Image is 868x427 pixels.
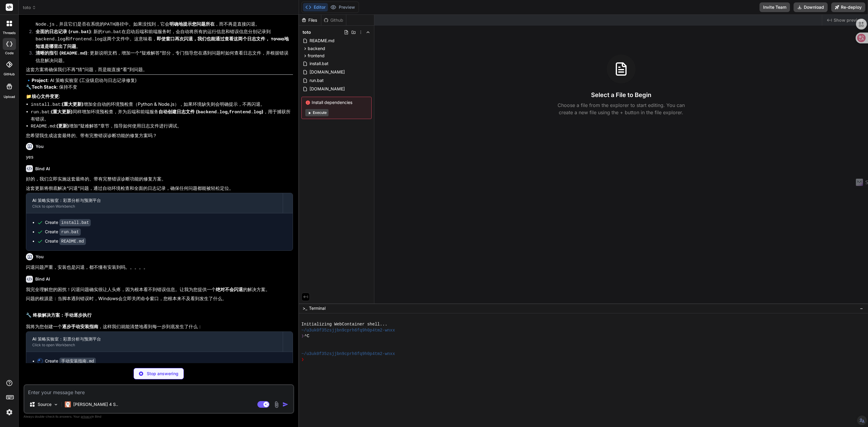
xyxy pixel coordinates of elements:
[73,401,118,407] p: [PERSON_NAME] 4 S..
[860,305,863,311] span: −
[303,29,311,35] span: toto
[591,91,651,99] h3: Select a File to Begin
[26,77,293,91] p: 🔹 : AI 策略实验室 (工业级启动与日志记录修复) 🔧 : 保持不变
[3,30,16,36] label: threads
[32,84,57,90] strong: Tech Stack
[23,5,36,11] span: toto
[45,358,96,364] div: Create
[26,154,293,161] p: yes
[99,15,118,20] code: run.bat
[59,219,91,226] code: install.bat
[32,93,59,99] strong: 核心文件变更
[45,229,81,235] div: Create
[309,68,345,76] span: [DOMAIN_NAME]
[45,219,91,226] div: Create
[36,143,44,149] h6: You
[301,328,395,334] span: ~/u3uk0f35zsjjbn9cprh6fq9h0p4tm2-wnxx
[299,17,321,23] div: Files
[308,53,325,59] span: frontend
[102,30,121,35] code: run.bat
[309,77,324,84] span: run.bat
[36,36,289,49] strong: 即使窗口再次闪退，我们也能通过查看这两个日志文件， точно地知道是哪里出了问题
[4,94,15,99] label: Upload
[32,77,48,83] strong: Project
[328,3,357,11] button: Preview
[309,85,345,93] span: [DOMAIN_NAME]
[32,197,277,203] div: AI 策略实验室：彩票分析与预测平台
[304,333,310,339] span: ^C
[4,407,14,417] img: settings
[216,287,243,292] strong: 绝对不会闪退
[70,37,102,42] code: frontend.log
[26,132,293,139] p: 您希望我生成这套最终的、带有完整错误诊断功能的修复方案吗？
[35,276,50,282] h6: Bind AI
[301,322,387,328] span: Initializing WebContainer shell...
[31,108,293,123] li: : 同样增加环境预检查，并为后端和前端服务 ，用于捕获所有错误。
[45,238,86,244] div: Create
[70,30,89,35] code: run.bat
[35,166,50,172] h6: Bind AI
[36,254,44,260] h6: You
[59,238,86,245] code: README.md
[31,50,293,64] li: : 更新说明文档，增加一个“疑难解答”部分，专门指导您在遇到问题时如何查看日志文件，并根据错误信息解决问题。
[198,110,228,115] code: backend.log
[53,402,58,407] img: Pick Models
[26,286,293,293] p: 我完全理解您的困扰！闪退问题确实很让人头疼，因为根本看不到错误信息。让我为您提供一个 的解决方案。
[308,46,325,52] span: backend
[62,324,98,329] strong: 逐步手动安装指南
[282,401,288,407] img: icon
[36,29,91,34] strong: 全面的日志记录 ( )
[31,110,50,115] code: run.bat
[169,21,215,27] strong: 明确地提示您问题所在
[65,401,71,407] img: Claude 4 Sonnet
[26,295,293,302] p: 问题的根源是：当脚本遇到错误时，Windows会立即关闭命令窗口，您根本来不及看到发生了什么。
[31,14,293,28] li: : 在执行任何实际操作前，脚本会首先检查您的电脑是否正确安装了 和 ，并且它们是否在系统的 路径中。如果没找到，它会 ，而不再是直接闪退。
[26,264,293,271] p: 闪退问题严重，安装也是闪退，都不懂有安装到吗。。。。。
[554,102,689,116] p: Choose a file from the explorer to start editing. You can create a new file using the + button in...
[36,14,119,20] strong: 自动环境检查 ( & )
[303,305,307,311] span: >_
[51,109,73,115] strong: (重大更新)
[62,101,83,107] strong: (重大更新)
[26,193,283,213] button: AI 策略实验室：彩票分析与预测平台Click to open Workbench
[26,176,293,183] p: 好的，我们立即实施这套最终的、带有完整错误诊断功能的修复方案。
[32,343,277,347] div: Click to open Workbench
[5,51,14,56] label: code
[759,2,790,12] button: Invite Team
[26,312,293,319] h2: 🔧 终极解决方案：手动逐步执行
[104,22,115,27] code: PATH
[26,66,293,73] p: 这套方案将确保我们不再“猜”问题，而是能直接“看”到问题。
[26,185,293,192] p: 这套更新将彻底解决“闪退”问题，通过自动环境检查和全面的日志记录，确保任何问题都能被轻松定位。
[31,28,293,50] li: : 新的 在启动后端和前端服务时，会自动将所有的运行信息和错误信息分别记录到 和 这两个文件中。这意味着， 。
[253,15,269,20] code: Python
[794,2,828,12] button: Download
[309,305,325,311] span: Terminal
[305,99,368,105] span: Install dependencies
[301,357,304,363] span: ❯
[26,323,293,330] p: 我将为您创建一个 ，这样我们就能清楚地看到每一步到底发生了什么：
[59,228,81,236] code: run.bat
[309,60,329,67] span: install.bat
[831,2,865,12] button: Re-deploy
[26,332,283,352] button: AI 策略实验室：彩票分析与预测平台Click to open Workbench
[321,17,346,23] div: Github
[36,37,65,42] code: backend.log
[56,123,69,129] strong: (更新)
[309,37,335,44] span: README.md
[4,72,15,77] label: GitHub
[81,415,92,418] span: privacy
[24,414,294,419] p: Always double-check its answers. Your in Bind
[36,22,55,27] code: Node.js
[305,109,329,116] button: Execute
[147,371,178,377] p: Stop answering
[229,110,262,115] code: frontend.log
[38,401,52,407] p: Source
[31,102,61,107] code: install.bat
[159,109,263,115] strong: 自动创建日志文件 ( , )
[31,123,293,130] li: : 增加“疑难解答”章节，指导如何使用日志文件进行调试。
[59,358,96,365] code: 手动安装指南.md
[303,3,328,11] button: Editor
[859,303,864,313] button: −
[301,333,304,339] span: ❯
[32,336,277,342] div: AI 策略实验室：彩票分析与预测平台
